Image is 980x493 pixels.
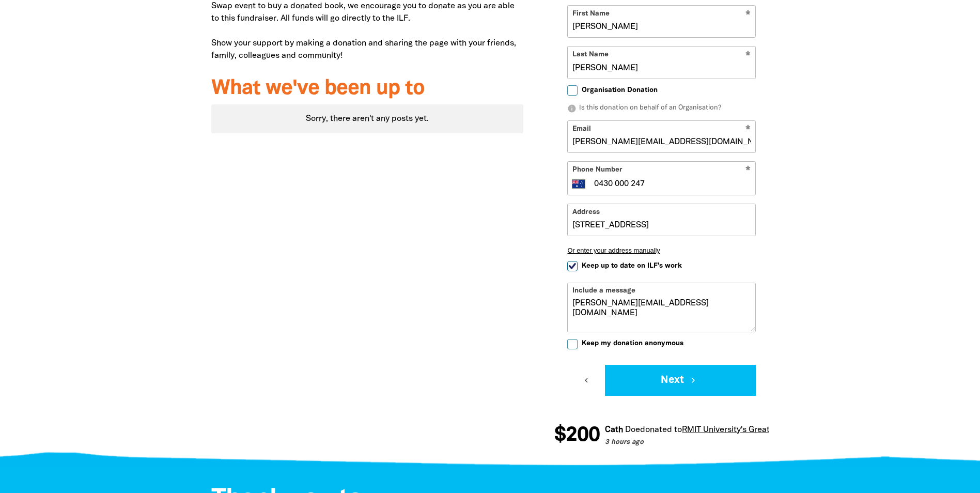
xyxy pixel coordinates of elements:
[680,426,812,434] a: RMIT University's Great Book Swap
[568,299,755,332] textarea: [PERSON_NAME][EMAIL_ADDRESS][DOMAIN_NAME]
[567,103,756,114] p: Is this donation on behalf of an Organisation?
[582,376,591,385] i: chevron_left
[689,376,698,385] i: chevron_right
[567,339,578,349] input: Keep my donation anonymous
[567,85,578,96] input: Organisation Donation
[552,425,598,446] span: $200
[211,104,524,133] div: Paginated content
[582,338,683,348] span: Keep my donation anonymous
[211,104,524,133] div: Sorry, there aren't any posts yet.
[567,104,577,113] i: info
[638,426,680,434] span: donated to
[567,246,756,254] button: Or enter your address manually
[603,426,621,434] em: Cath
[603,438,812,448] p: 3 hours ago
[211,78,524,100] h3: What we've been up to
[623,426,638,434] em: Doe
[554,419,769,452] div: Donation stream
[745,166,751,176] i: Required
[582,261,682,271] span: Keep up to date on ILF's work
[567,365,605,396] button: chevron_left
[567,261,578,271] input: Keep up to date on ILF's work
[582,85,658,95] span: Organisation Donation
[605,365,756,396] button: Next chevron_right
